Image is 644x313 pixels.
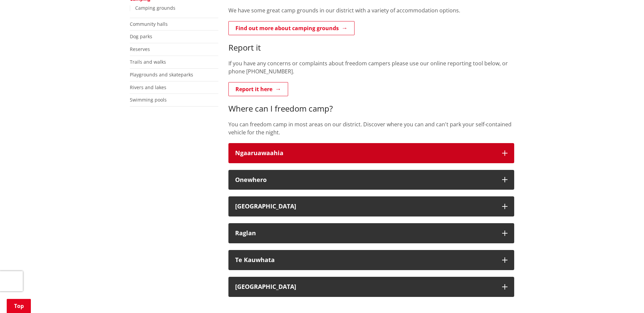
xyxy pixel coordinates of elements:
[228,59,514,75] p: If you have any concerns or complaints about freedom campers please use our online reporting tool...
[130,59,166,65] a: Trails and walks
[130,84,166,90] a: Rivers and lakes
[235,284,495,290] div: [GEOGRAPHIC_DATA]
[130,33,152,40] a: Dog parks
[228,43,514,53] h3: Report it
[228,143,514,163] button: Ngaaruawaahia
[228,120,514,136] p: You can freedom camp in most areas on our district. Discover where you can and can't park your se...
[235,203,495,210] div: [GEOGRAPHIC_DATA]
[130,97,167,103] a: Swimming pools
[135,5,175,11] a: Camping grounds
[235,177,495,183] div: Onewhero
[130,46,150,52] a: Reserves
[228,104,514,114] h3: Where can I freedom camp?
[235,257,495,263] div: Te Kauwhata
[228,82,288,96] a: Report it here
[7,299,31,313] a: Top
[235,150,495,156] div: Ngaaruawaahia
[130,21,168,27] a: Community halls
[235,230,495,237] div: Raglan
[228,277,514,297] button: [GEOGRAPHIC_DATA]
[613,285,637,309] iframe: Messenger Launcher
[228,250,514,270] button: Te Kauwhata
[228,223,514,243] button: Raglan
[228,6,514,14] p: We have some great camp grounds in our district with a variety of accommodation options.
[228,196,514,216] button: [GEOGRAPHIC_DATA]
[228,170,514,190] button: Onewhero
[130,71,193,78] a: Playgrounds and skateparks
[228,21,355,35] a: Find out more about camping grounds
